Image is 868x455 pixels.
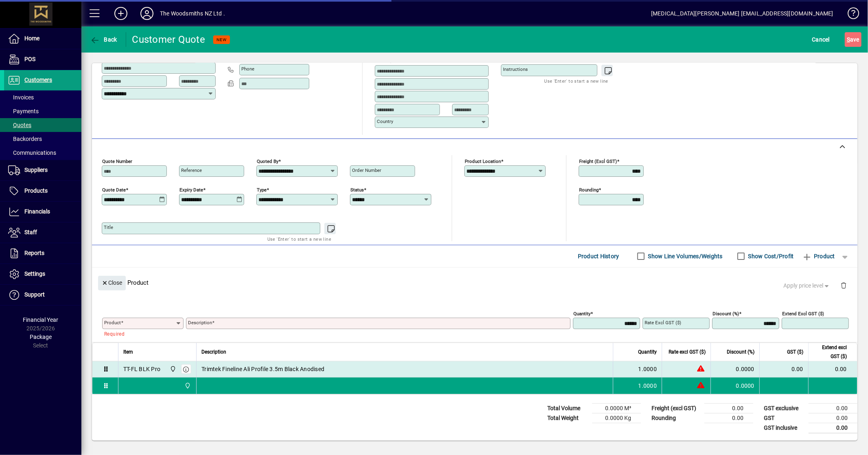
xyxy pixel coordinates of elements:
button: Product History [575,249,623,264]
span: ave [847,33,859,46]
span: Trimtek Fineline Ali Profile 3.5m Black Anodised [201,365,324,373]
span: Payments [8,108,39,114]
span: Cancel [812,33,830,46]
span: Financials [24,208,50,215]
a: Financials [4,202,81,222]
mat-error: Required [104,329,177,338]
td: 0.00 [704,413,753,423]
mat-label: Title [104,224,113,230]
a: Quotes [4,118,81,132]
td: Total Volume [543,403,592,413]
a: Settings [4,264,81,284]
div: The Woodsmiths NZ Ltd . [160,7,225,20]
mat-label: Rate excl GST ($) [645,320,681,325]
a: Products [4,181,81,201]
mat-label: Quote date [102,187,126,192]
td: 0.00 [808,361,857,378]
mat-label: Order number [352,167,381,173]
td: GST [760,413,809,423]
span: Backorders [8,136,42,142]
td: 0.0000 [711,378,759,394]
mat-label: Rounding [579,187,599,192]
span: The Woodsmiths [182,381,192,390]
td: 0.00 [809,403,857,413]
a: POS [4,49,81,70]
app-page-header-button: Back [81,32,126,47]
mat-label: Quantity [573,310,590,316]
span: Settings [24,270,45,277]
td: GST inclusive [760,423,809,433]
span: POS [24,56,35,62]
span: The Woodsmiths [168,365,177,374]
span: Customers [24,77,52,83]
td: 0.0000 Kg [592,413,641,423]
span: 1.0000 [638,382,657,390]
mat-label: Status [350,187,364,192]
button: Back [88,32,119,47]
a: Invoices [4,90,81,104]
label: Show Line Volumes/Weights [647,252,723,260]
span: Description [201,347,226,356]
mat-label: Type [257,187,267,192]
a: Backorders [4,132,81,146]
span: Support [24,291,45,298]
td: 0.00 [759,361,808,378]
td: Total Weight [543,413,592,423]
mat-label: Reference [181,167,202,173]
span: Product History [578,250,619,263]
td: 0.00 [809,413,857,423]
mat-label: Instructions [503,66,528,72]
td: 0.0000 M³ [592,403,641,413]
span: Suppliers [24,167,48,173]
mat-label: Description [188,320,212,325]
mat-label: Country [377,119,393,124]
span: Back [90,36,117,43]
button: Close [98,276,126,290]
span: Close [101,276,122,290]
mat-label: Phone [241,66,254,72]
a: Staff [4,222,81,243]
td: 0.00 [704,403,753,413]
span: GST ($) [787,347,803,356]
span: Package [30,334,52,340]
span: Item [123,347,133,356]
span: Invoices [8,94,34,101]
span: Rate excl GST ($) [669,347,706,356]
div: Product [92,268,857,297]
button: Apply price level [781,278,834,293]
span: Communications [8,149,56,156]
a: Home [4,29,81,49]
span: Apply price level [784,281,831,290]
mat-label: Product location [465,158,501,164]
mat-label: Quote number [102,158,132,164]
span: Home [24,35,39,42]
span: Products [24,187,48,194]
mat-label: Freight (excl GST) [579,158,617,164]
a: Knowledge Base [842,2,858,28]
td: 0.0000 [711,361,759,378]
div: TT-FL BLK Pro [123,365,160,373]
button: Cancel [810,32,832,47]
span: Quotes [8,122,31,128]
td: 0.00 [809,423,857,433]
mat-hint: Use 'Enter' to start a new line [544,76,608,86]
button: Add [108,6,134,21]
a: Suppliers [4,160,81,180]
mat-label: Quoted by [257,158,278,164]
app-page-header-button: Delete [834,281,853,289]
button: Delete [834,276,853,295]
a: Reports [4,243,81,264]
a: Support [4,285,81,305]
span: Quantity [638,347,657,356]
span: S [847,36,850,43]
div: Customer Quote [132,33,206,46]
mat-label: Extend excl GST ($) [782,310,824,316]
mat-label: Product [104,320,121,325]
span: NEW [216,37,227,42]
mat-label: Discount (%) [713,310,739,316]
span: Staff [24,229,37,235]
td: Freight (excl GST) [647,403,704,413]
app-page-header-button: Close [96,279,128,286]
td: GST exclusive [760,403,809,413]
a: Payments [4,104,81,118]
